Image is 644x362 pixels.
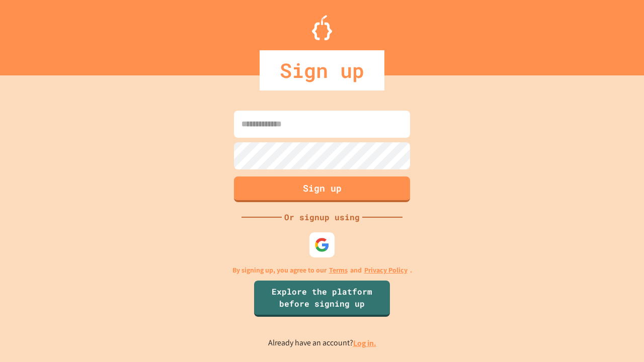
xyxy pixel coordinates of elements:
[353,338,376,348] a: Log in.
[364,265,408,276] a: Privacy Policy
[254,281,390,317] a: Explore the platform before signing up
[234,176,410,202] button: Sign up
[312,15,332,40] img: Logo.svg
[232,265,412,276] p: By signing up, you agree to our and .
[314,237,330,252] img: google-icon.svg
[260,50,384,90] div: Sign up
[268,337,376,349] p: Already have an account?
[282,211,362,223] div: Or signup using
[329,265,348,276] a: Terms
